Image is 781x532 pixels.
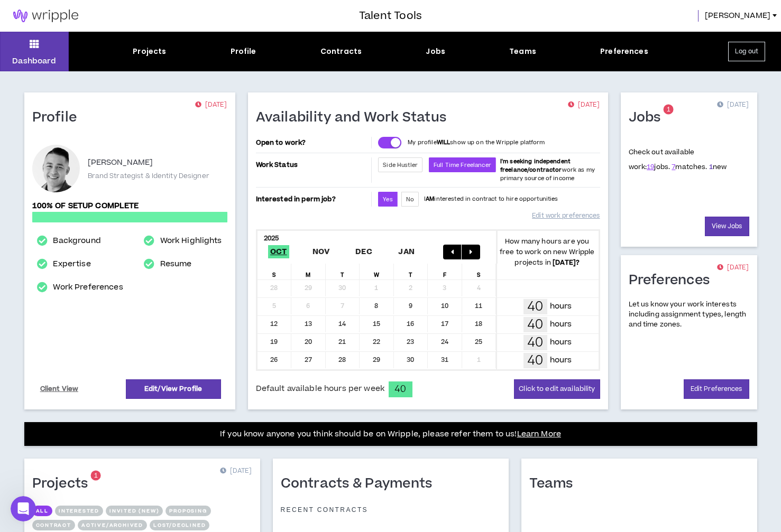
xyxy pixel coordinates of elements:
div: S [462,264,497,279]
p: Recent Contracts [281,506,369,514]
a: Learn More [517,428,561,440]
span: Dec [353,245,374,258]
p: Work Status [256,157,370,172]
a: Expertise [53,258,90,270]
p: Open to work? [256,138,370,147]
button: Lost/Declined [150,520,209,530]
a: View Jobs [705,217,749,236]
a: Work Highlights [160,235,222,247]
sup: 1 [664,105,674,115]
p: Brand Strategist & Identity Designer [88,171,209,181]
div: Profile [231,46,256,57]
div: T [326,264,360,279]
a: Edit/View Profile [126,379,221,399]
span: [PERSON_NAME] [705,10,770,22]
p: Interested in perm job? [256,192,370,207]
p: 100% of setup complete [32,200,227,212]
span: Yes [383,195,392,203]
a: 1 [709,162,713,172]
h3: Talent Tools [359,8,422,24]
a: 19 [647,162,654,172]
button: Active/Archived [78,520,147,530]
p: Let us know your work interests including assignment types, length and time zones. [629,300,749,330]
span: 1 [94,471,98,480]
button: Click to edit availability [514,379,600,399]
h1: Projects [32,475,96,492]
div: M [291,264,326,279]
strong: WILL [437,138,451,146]
span: Nov [310,245,332,258]
p: How many hours are you free to work on new Wripple projects in [496,236,599,268]
strong: AM [426,195,434,203]
a: Edit Preferences [684,379,749,399]
a: Edit work preferences [532,207,600,225]
span: Default available hours per week [256,383,384,395]
p: hours [550,319,572,330]
span: Jan [396,245,417,258]
span: 1 [667,105,670,114]
div: Projects [133,46,166,57]
sup: 1 [91,471,101,481]
button: Interested [55,506,103,516]
p: If you know anyone you think should be on Wripple, please refer them to us! [220,428,561,441]
button: All [32,506,52,516]
div: Jobs [426,46,445,57]
div: W [360,264,394,279]
div: Christopher S. [32,145,80,192]
p: [DATE] [717,100,749,110]
button: Contract [32,520,75,530]
span: No [406,195,414,203]
p: hours [550,354,572,366]
div: Preferences [600,46,648,57]
button: Proposing [166,506,210,516]
a: Client View [39,380,80,398]
a: Resume [160,258,192,270]
p: Dashboard [12,55,56,67]
span: work as my primary source of income [500,157,595,182]
p: [DATE] [717,263,749,273]
div: Teams [509,46,536,57]
p: Check out available work: [629,147,727,172]
b: [DATE] ? [553,258,580,267]
h1: Preferences [629,272,718,289]
div: F [428,264,462,279]
span: Oct [268,245,289,258]
a: Background [53,235,100,247]
h1: Contracts & Payments [281,475,440,492]
h1: Availability and Work Status [256,109,455,126]
h1: Profile [32,109,85,126]
p: hours [550,337,572,348]
p: [DATE] [568,100,600,110]
h1: Jobs [629,109,669,126]
p: [PERSON_NAME] [88,156,153,169]
b: I'm seeking independent freelance/contractor [500,157,571,174]
iframe: Intercom live chat [11,496,36,521]
p: hours [550,301,572,312]
span: matches. [672,162,707,172]
div: Contracts [320,46,362,57]
div: S [258,264,292,279]
button: Invited (new) [106,506,163,516]
h1: Teams [529,475,581,492]
b: 2025 [264,234,279,243]
p: My profile show up on the Wripple platform [408,138,545,147]
a: 7 [672,162,675,172]
button: Log out [728,42,765,61]
p: [DATE] [195,100,227,110]
div: T [394,264,428,279]
span: new [709,162,727,172]
span: Side Hustler [383,161,418,169]
p: I interested in contract to hire opportunities [424,195,558,203]
p: [DATE] [220,466,252,477]
span: jobs. [647,162,670,172]
a: Work Preferences [53,281,123,294]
